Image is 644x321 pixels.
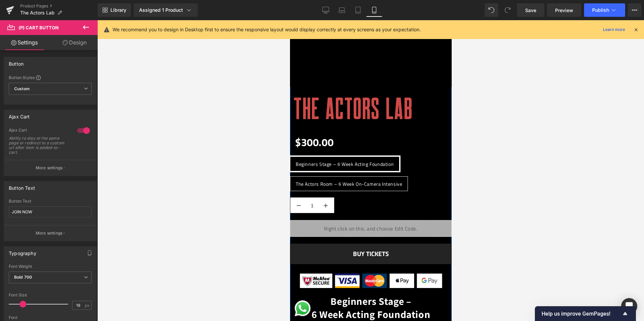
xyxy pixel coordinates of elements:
p: More settings [36,230,63,236]
a: New Library [98,3,131,17]
button: Undo [485,3,498,17]
a: Design [50,35,99,50]
b: Bold 700 [14,275,32,280]
div: Button Styles [9,75,92,80]
p: We recommend you to design in Desktop first to ensure the responsive layout would display correct... [112,26,421,33]
div: Button Text [9,181,35,191]
a: Learn more [600,26,628,34]
p: More settings [36,165,63,171]
button: More settings [4,225,96,241]
a: Preview [547,3,581,17]
div: Button [9,57,24,67]
a: Mobile [366,3,382,17]
span: Help us improve GemPages! [542,311,621,317]
span: Save [525,7,536,14]
button: Show survey - Help us improve GemPages! [542,310,629,318]
div: Font Weight [9,264,92,269]
span: The Actors Room – 6 Week On-Camera Intensive [6,156,112,171]
a: Desktop [318,3,334,17]
span: Preview [555,7,573,14]
div: Open WhatsApp chat [3,279,22,297]
a: The Actors Lab [3,67,123,109]
b: Custom [14,86,30,92]
span: px [85,303,91,308]
span: Publish [592,7,609,13]
div: Assigned 1 Product [139,7,192,13]
div: Typography [9,247,36,256]
button: Publish [584,3,625,17]
span: Beginners Stage – 6 Week Acting Foundation [6,137,104,151]
span: (P) Cart Button [19,25,59,30]
a: Tablet [350,3,366,17]
span: Library [110,7,126,13]
div: Ajax Cart [9,110,30,119]
span: The Actors Lab [20,10,55,15]
div: Font Size [9,293,92,297]
div: Ability to stay at the same page or redirect to a custom url after item is added-to-cart. [9,136,69,155]
div: Open Intercom Messenger [621,298,637,314]
button: Redo [501,3,514,17]
span: $300.00 [5,109,43,132]
b: Beginners Stage – [40,274,121,288]
div: Font [9,315,92,320]
button: More [628,3,641,17]
b: 6 Week Acting Foundation [22,287,140,301]
button: More settings [4,160,96,176]
a: Product Pages [20,3,98,9]
a: Laptop [334,3,350,17]
div: Ajax Cart [9,128,70,135]
div: Button Text [9,199,92,204]
a: Send a message via WhatsApp [3,279,22,297]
